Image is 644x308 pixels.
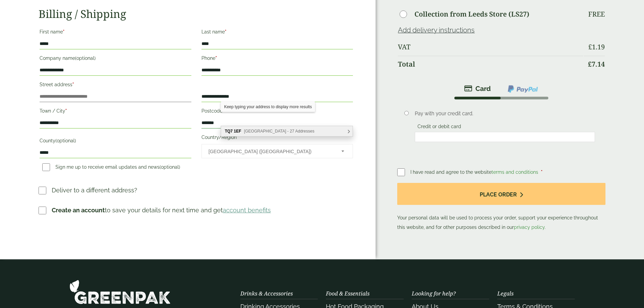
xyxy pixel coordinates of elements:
label: Last name [201,27,353,39]
label: Credit or debit card [415,124,464,131]
p: Pay with your credit card. [415,110,595,117]
img: ppcp-gateway.png [507,85,539,93]
abbr: required [63,29,65,34]
label: Street address [40,80,191,91]
label: County [40,136,191,147]
span: £ [588,60,592,69]
span: I have read and agree to the website [410,169,540,175]
img: stripe.png [464,85,491,93]
a: terms and conditions [492,169,538,175]
label: Company name [40,53,191,65]
label: Phone [201,53,353,65]
label: Collection from Leeds Store (LS27) [414,11,529,18]
span: (optional) [55,138,76,143]
th: Total [398,56,583,72]
button: Place order [397,183,605,205]
b: TQ7 [225,129,233,134]
p: to save your details for next time and get [52,206,271,215]
a: Add delivery instructions [398,26,475,34]
a: privacy policy [514,224,545,230]
strong: Create an account [52,207,105,214]
bdi: 7.14 [588,60,605,69]
span: Country/Region [201,144,353,158]
label: First name [40,27,191,39]
abbr: required [541,169,543,175]
span: [GEOGRAPHIC_DATA] - 27 Addresses [244,129,314,134]
th: VAT [398,39,583,55]
img: GreenPak Supplies [69,280,171,304]
div: TQ7 1EF [221,126,353,136]
bdi: 1.19 [588,42,605,51]
label: Sign me up to receive email updates and news [40,164,183,172]
span: (optional) [160,164,180,170]
abbr: required [72,82,74,87]
abbr: required [222,108,224,114]
a: account benefits [223,207,271,214]
label: Country/Region [201,133,353,144]
abbr: required [65,108,67,114]
span: £ [588,42,592,51]
label: Town / City [40,106,191,118]
div: Keep typing your address to display more results [221,102,315,112]
abbr: required [237,135,238,140]
p: Your personal data will be used to process your order, support your experience throughout this we... [397,183,605,232]
abbr: required [215,55,217,61]
span: (optional) [75,55,96,61]
input: Sign me up to receive email updates and news(optional) [42,163,50,171]
p: Deliver to a different address? [52,186,137,195]
p: Free [588,10,605,18]
h2: Billing / Shipping [39,7,354,20]
iframe: Secure payment input frame [417,134,593,140]
b: 1EF [234,129,241,134]
label: Postcode [201,106,353,118]
abbr: required [225,29,226,34]
span: United Kingdom (UK) [209,144,332,159]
